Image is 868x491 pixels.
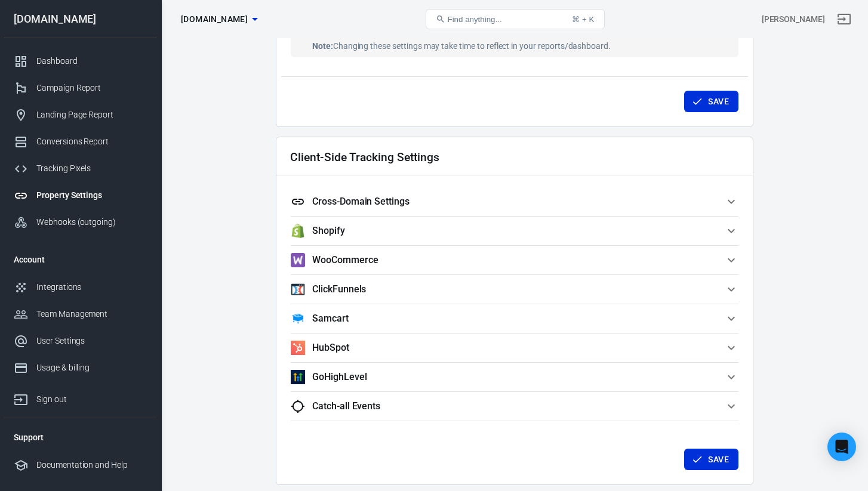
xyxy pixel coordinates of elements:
div: Usage & billing [36,362,147,374]
div: Integrations [36,281,147,294]
a: Sign out [4,381,157,413]
img: Shopify [291,224,305,238]
a: Dashboard [4,48,157,75]
a: Integrations [4,274,157,301]
button: HubSpotHubSpot [291,333,738,362]
li: Account [4,245,157,274]
h2: Client-Side Tracking Settings [290,151,439,163]
button: Save [684,91,738,113]
a: Landing Page Report [4,101,157,128]
button: GoHighLevelGoHighLevel [291,363,738,391]
button: ClickFunnelsClickFunnels [291,275,738,304]
div: Landing Page Report [36,109,147,121]
a: Campaign Report [4,75,157,101]
img: WooCommerce [291,253,305,267]
button: [DOMAIN_NAME] [176,8,262,30]
div: Webhooks (outgoing) [36,216,147,228]
div: Property Settings [36,189,147,202]
a: Property Settings [4,182,157,209]
h5: Samcart [312,313,349,325]
div: Campaign Report [36,82,147,94]
img: GoHighLevel [291,370,305,384]
div: User Settings [36,335,147,347]
div: Team Management [36,308,147,320]
span: Find anything... [448,15,502,24]
a: Sign out [830,5,858,33]
h5: ClickFunnels [312,283,366,295]
div: ⌘ + K [572,15,594,24]
strong: Note: [312,41,333,51]
img: ClickFunnels [291,282,305,297]
button: Save [684,449,738,471]
h5: Shopify [312,225,345,237]
h5: WooCommerce [312,254,378,266]
li: Support [4,423,157,452]
a: User Settings [4,328,157,354]
a: Team Management [4,301,157,328]
a: Webhooks (outgoing) [4,209,157,236]
span: zurahome.es [181,12,248,27]
h5: Cross-Domain Settings [312,196,410,208]
a: Usage & billing [4,354,157,381]
div: Dashboard [36,55,147,67]
div: Open Intercom Messenger [827,433,856,461]
a: Tracking Pixels [4,155,157,182]
button: WooCommerceWooCommerce [291,246,738,274]
button: Catch-all Events [291,392,738,421]
h5: GoHighLevel [312,371,367,383]
div: Sign out [36,393,147,406]
div: Conversions Report [36,135,147,148]
div: [DOMAIN_NAME] [4,14,157,24]
img: HubSpot [291,341,305,355]
h5: HubSpot [312,342,349,354]
button: Cross-Domain Settings [291,187,738,216]
div: Tracking Pixels [36,162,147,175]
button: Find anything...⌘ + K [426,9,605,29]
img: Samcart [291,311,305,326]
h5: Catch-all Events [312,400,380,412]
div: Account id: 7D9VSqxT [762,13,825,26]
button: ShopifyShopify [291,217,738,245]
button: SamcartSamcart [291,304,738,333]
a: Conversions Report [4,128,157,155]
div: Documentation and Help [36,459,147,471]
